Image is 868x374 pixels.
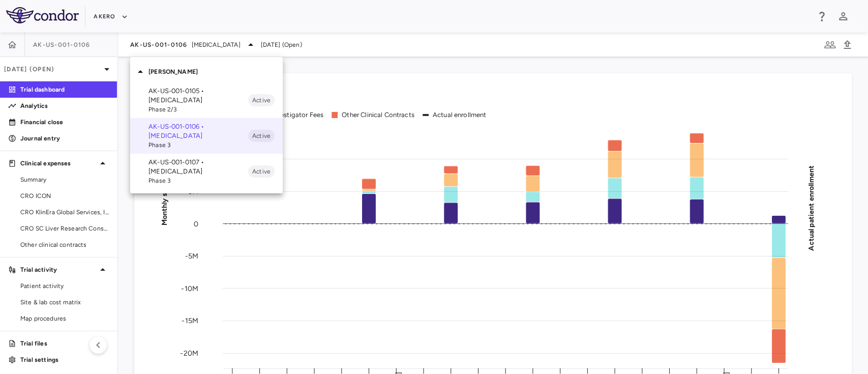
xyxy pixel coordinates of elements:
[248,167,275,176] span: Active
[148,158,248,176] p: AK-US-001-0107 • [MEDICAL_DATA]
[148,105,248,114] span: Phase 2/3
[148,140,248,150] span: Phase 3
[130,82,283,118] div: AK-US-001-0105 • [MEDICAL_DATA]Phase 2/3Active
[148,176,248,185] span: Phase 3
[248,131,275,140] span: Active
[130,118,283,154] div: AK-US-001-0106 • [MEDICAL_DATA]Phase 3Active
[148,87,248,105] p: AK-US-001-0105 • [MEDICAL_DATA]
[248,96,275,105] span: Active
[130,154,283,189] div: AK-US-001-0107 • [MEDICAL_DATA]Phase 3Active
[148,122,248,140] p: AK-US-001-0106 • [MEDICAL_DATA]
[148,67,283,76] p: [PERSON_NAME]
[130,61,283,82] div: [PERSON_NAME]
